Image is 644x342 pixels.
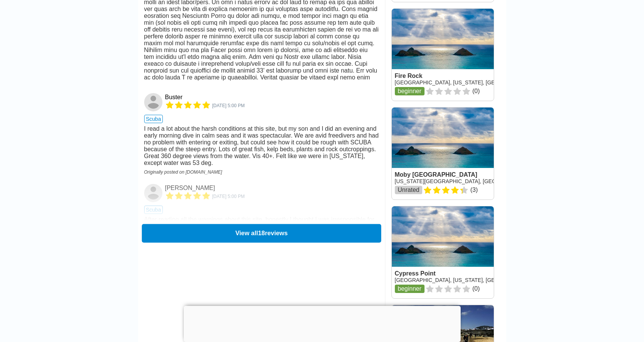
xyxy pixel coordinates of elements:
img: Rick Wilson [144,184,162,202]
span: 4851 [212,103,245,108]
a: Buster [144,93,164,111]
a: Buster [165,94,183,101]
button: View all18reviews [142,224,381,242]
iframe: Advertisement [184,306,461,340]
img: Buster [144,93,162,111]
div: After reading all the warnings about this site, honestly I thought I was irresponsible for diving... [144,216,379,264]
span: scuba [144,115,163,123]
a: Rick Wilson [144,184,164,202]
span: 3607 [212,194,245,199]
div: I read a lot about the harsh conditions at this site, but my son and I did an evening and early m... [144,125,379,166]
div: Originally posted on [DOMAIN_NAME] [144,169,379,175]
span: scuba [144,206,163,214]
a: [PERSON_NAME] [165,185,215,192]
